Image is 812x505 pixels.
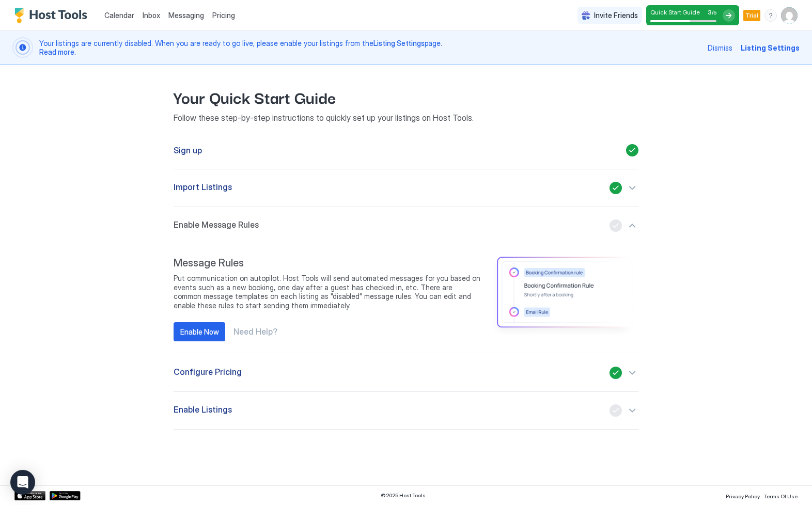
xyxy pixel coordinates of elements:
[174,113,638,123] span: Follow these step-by-step instructions to quickly set up your listings on Host Tools.
[741,42,800,53] div: Listing Settings
[490,257,638,335] div: image
[708,42,732,53] div: Dismiss
[174,145,202,155] span: Sign up
[39,48,76,56] a: Read more.
[174,392,638,429] button: Enable Listings
[650,8,700,16] span: Quick Start Guide
[726,493,760,499] span: Privacy Policy
[50,491,81,500] a: Google Play Store
[708,8,712,16] span: 3
[174,169,638,207] button: Import Listings
[180,326,219,337] div: Enable Now
[10,470,35,495] div: Open Intercom Messenger
[381,492,426,499] span: © 2025 Host Tools
[104,10,134,21] a: Calendar
[233,326,277,337] a: Need Help?
[143,11,160,20] span: Inbox
[212,11,235,20] span: Pricing
[174,207,638,244] button: Enable Message Rules
[764,9,777,22] div: menu
[143,10,160,21] a: Inbox
[764,493,798,499] span: Terms Of Use
[14,8,92,23] a: Host Tools Logo
[174,354,638,391] button: Configure Pricing
[745,11,758,20] span: Trial
[764,490,798,501] a: Terms Of Use
[594,11,638,20] span: Invite Friends
[712,9,716,16] span: / 5
[104,11,134,20] span: Calendar
[174,85,638,108] span: Your Quick Start Guide
[781,7,798,24] div: User profile
[174,322,225,341] button: Enable Now
[174,219,259,232] span: Enable Message Rules
[168,10,204,21] a: Messaging
[174,257,481,270] span: Message Rules
[174,182,232,194] span: Import Listings
[14,491,45,500] a: App Store
[233,326,277,337] span: Need Help?
[174,274,481,310] span: Put communication on autopilot. Host Tools will send automated messages for you based on events s...
[174,244,638,354] section: Enable Message Rules
[168,11,204,20] span: Messaging
[726,490,760,501] a: Privacy Policy
[373,39,425,48] a: Listing Settings
[39,39,701,57] span: Your listings are currently disabled. When you are ready to go live, please enable your listings ...
[174,404,232,417] span: Enable Listings
[174,367,242,379] span: Configure Pricing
